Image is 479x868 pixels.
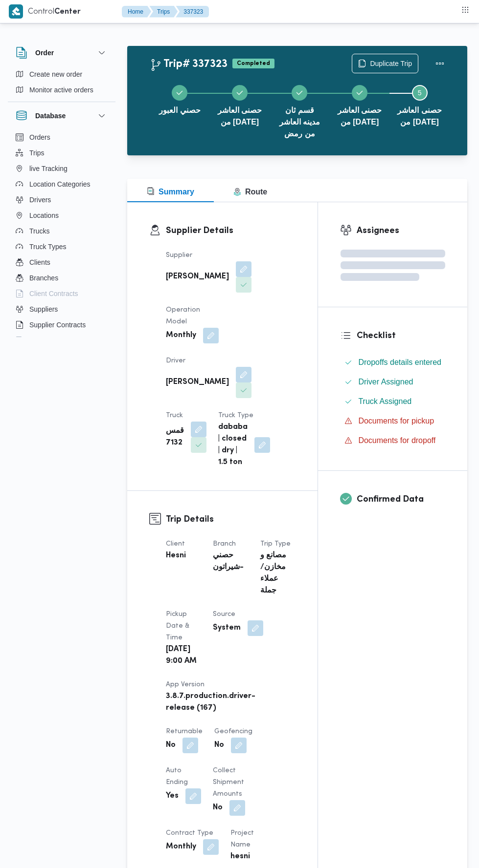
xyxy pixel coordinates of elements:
[358,376,413,388] span: Driver Assigned
[29,178,91,190] span: Location Categories
[230,851,250,863] b: hesni
[214,740,224,751] b: No
[29,288,78,299] span: Client Contracts
[213,622,241,634] b: System
[29,256,50,268] span: Clients
[357,329,445,342] h3: Checklist
[159,105,200,116] span: حصني العبور
[12,223,112,239] button: Trucks
[29,335,54,346] span: Devices
[122,6,151,18] button: Home
[12,208,112,223] button: Locations
[147,188,194,196] span: Summary
[358,417,434,425] span: Documents for pickup
[166,330,196,341] b: Monthly
[166,358,185,364] span: Driver
[29,210,59,221] span: Locations
[230,830,254,848] span: Project Name
[166,691,255,714] b: 3.8.7.production.driver-release (167)
[166,830,213,836] span: Contract Type
[341,355,445,370] button: Dropoffs details entered
[12,66,112,82] button: Create new order
[166,841,196,853] b: Monthly
[166,412,183,419] span: Truck
[8,129,115,341] div: Database
[150,58,228,71] h2: Trip# 337323
[341,394,445,409] button: Truck Assigned
[358,436,435,445] span: Documents for dropoff
[166,307,200,325] span: Operation Model
[213,767,244,797] span: Collect Shipment Amounts
[12,301,112,317] button: Suppliers
[166,513,296,526] h3: Trip Details
[166,790,179,802] b: Yes
[16,47,108,59] button: Order
[149,6,178,18] button: Trips
[29,68,82,80] span: Create new order
[358,378,413,386] span: Driver Assigned
[12,239,112,254] button: Truck Types
[12,333,112,348] button: Devices
[12,82,112,98] button: Monitor active orders
[260,550,294,597] b: مصانع و مخازن/عملاء جملة
[29,319,86,331] span: Supplier Contracts
[29,84,93,96] span: Monitor active orders
[352,54,418,73] button: Duplicate Trip
[12,270,112,286] button: Branches
[9,4,23,19] img: X8yXhbKr1z7QwAAAABJRU5ErkJggg==
[270,73,330,148] button: قسم ثان مدينه العاشر من رمض
[29,194,51,206] span: Drivers
[166,541,185,547] span: Client
[218,422,248,468] b: dababa | closed | dry | 1.5 ton
[29,147,45,159] span: Trips
[358,357,441,368] span: Dropoffs details entered
[218,105,262,128] span: حصنى العاشر من [DATE]
[358,397,411,405] span: Truck Assigned
[358,435,435,446] span: Documents for dropoff
[166,425,184,449] b: قمس 7132
[29,163,68,174] span: live Tracking
[357,224,445,237] h3: Assignees
[358,396,411,407] span: Truck Assigned
[213,611,235,617] span: Source
[35,110,66,122] h3: Database
[12,286,112,301] button: Client Contracts
[166,681,205,688] span: App Version
[166,644,199,667] b: [DATE] 9:00 AM
[296,89,303,97] svg: Step 3 is complete
[29,241,66,253] span: Truck Types
[330,73,390,136] button: حصنى العاشر من [DATE]
[166,611,189,641] span: Pickup date & time
[233,188,267,196] span: Route
[236,89,244,97] svg: Step 2 is complete
[418,89,422,97] span: 5
[430,54,450,73] button: Actions
[29,272,58,284] span: Branches
[341,413,445,429] button: Documents for pickup
[29,303,58,315] span: Suppliers
[237,61,270,66] b: Completed
[166,377,229,388] b: [PERSON_NAME]
[356,89,364,97] svg: Step 4 is complete
[232,59,274,68] span: Completed
[213,550,246,573] b: حصني -شيراتون
[166,252,192,258] span: Supplier
[260,541,291,547] span: Trip Type
[213,541,236,547] span: Branch
[341,433,445,448] button: Documents for dropoff
[150,73,210,124] button: حصني العبور
[176,6,209,18] button: 337323
[29,131,50,143] span: Orders
[12,317,112,333] button: Supplier Contracts
[210,73,270,136] button: حصنى العاشر من [DATE]
[12,192,112,208] button: Drivers
[35,47,54,59] h3: Order
[358,415,434,427] span: Documents for pickup
[12,129,112,145] button: Orders
[8,66,115,102] div: Order
[389,73,450,136] button: حصنى العاشر من [DATE]
[12,176,112,192] button: Location Categories
[277,105,322,140] span: قسم ثان مدينه العاشر من رمض
[166,224,296,237] h3: Supplier Details
[341,374,445,390] button: Driver Assigned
